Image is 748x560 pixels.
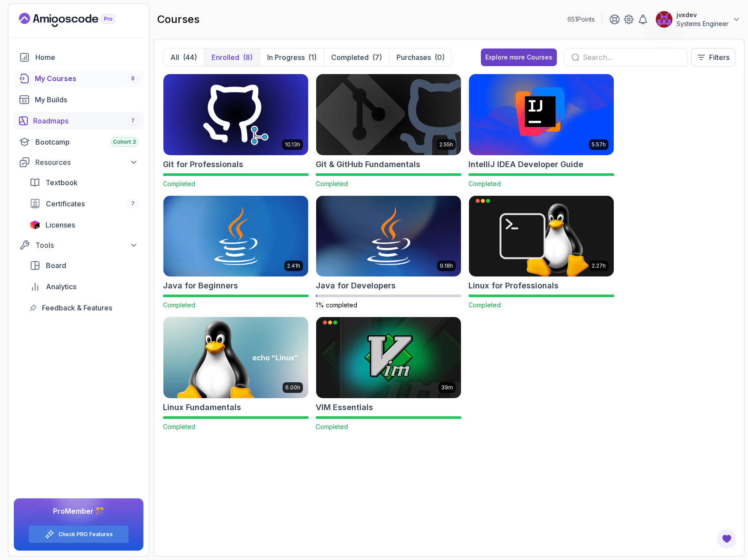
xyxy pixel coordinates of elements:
[14,49,144,66] a: home
[316,401,373,414] h2: VIM Essentials
[468,195,614,310] a: Linux for Professionals card2.27hLinux for ProfessionalsCompleted
[19,13,136,27] a: Landing page
[163,180,195,187] span: Completed
[163,74,308,155] img: Git for Professionals card
[316,74,461,188] a: Git & GitHub Fundamentals card2.55hGit & GitHub FundamentalsCompleted
[58,531,113,538] a: Check PRO Features
[24,195,144,213] a: certificates
[204,49,260,66] button: Enrolled(8)
[389,49,452,66] button: Purchases(0)
[163,401,241,414] h2: Linux Fundamentals
[468,74,614,188] a: IntelliJ IDEA Developer Guide card5.57hIntelliJ IDEA Developer GuideCompleted
[163,74,309,188] a: Git for Professionals card10.13hGit for ProfessionalsCompleted
[469,74,614,155] img: IntelliJ IDEA Developer Guide card
[592,141,606,148] p: 5.57h
[183,52,197,63] div: (44)
[14,70,144,87] a: courses
[163,49,204,66] button: All(44)
[316,301,357,309] span: 1% completed
[434,52,445,63] div: (0)
[35,157,138,168] div: Resources
[33,116,138,126] div: Roadmaps
[28,525,129,543] button: Check PRO Features
[656,11,672,28] img: user profile image
[163,317,308,398] img: Linux Fundamentals card
[24,216,144,234] a: licenses
[163,195,309,310] a: Java for Beginners card2.41hJava for BeginnersCompleted
[163,301,195,309] span: Completed
[35,240,138,250] div: Tools
[243,52,253,63] div: (8)
[46,260,66,271] span: Board
[35,137,138,147] div: Bootcamp
[170,52,179,63] p: All
[14,112,144,130] a: roadmaps
[691,48,735,67] button: Filters
[316,158,420,171] h2: Git & GitHub Fundamentals
[469,196,614,277] img: Linux for Professionals card
[30,220,40,229] img: jetbrains icon
[285,141,300,148] p: 10.13h
[567,15,595,24] p: 651 Points
[131,75,135,82] span: 8
[24,257,144,274] a: board
[592,262,606,269] p: 2.27h
[287,262,300,269] p: 2.41h
[163,280,238,292] h2: Java for Beginners
[285,384,300,391] p: 6.00h
[716,528,737,549] button: Open Feedback Button
[14,133,144,151] a: bootcamp
[372,52,382,63] div: (7)
[113,138,136,146] span: Cohort 3
[45,220,75,230] span: Licenses
[316,196,461,277] img: Java for Developers card
[35,73,138,84] div: My Courses
[163,317,309,431] a: Linux Fundamentals card6.00hLinux FundamentalsCompleted
[316,317,461,431] a: VIM Essentials card39mVIM EssentialsCompleted
[481,49,557,66] button: Explore more Courses
[157,12,200,26] h2: courses
[468,280,559,292] h2: Linux for Professionals
[316,180,348,187] span: Completed
[24,299,144,317] a: feedback
[163,196,308,277] img: Java for Beginners card
[267,52,305,63] p: In Progress
[468,301,501,309] span: Completed
[397,52,431,63] p: Purchases
[46,198,85,209] span: Certificates
[24,174,144,191] a: textbook
[316,280,396,292] h2: Java for Developers
[308,52,317,63] div: (1)
[131,200,135,207] span: 7
[260,49,324,66] button: In Progress(1)
[324,49,389,66] button: Completed(7)
[163,423,195,430] span: Completed
[42,302,112,313] span: Feedback & Features
[35,52,138,63] div: Home
[439,141,453,148] p: 2.55h
[316,195,461,310] a: Java for Developers card9.18hJava for Developers1% completed
[212,52,239,63] p: Enrolled
[440,262,453,269] p: 9.18h
[468,158,583,171] h2: IntelliJ IDEA Developer Guide
[14,154,144,170] button: Resources
[35,94,138,105] div: My Builds
[583,52,680,63] input: Search...
[14,237,144,253] button: Tools
[468,180,501,187] span: Completed
[709,52,729,63] p: Filters
[46,281,76,292] span: Analytics
[676,19,729,28] p: Systems Engineer
[24,278,144,295] a: analytics
[441,384,453,391] p: 39m
[45,177,78,188] span: Textbook
[485,53,552,62] div: Explore more Courses
[676,11,729,19] p: jvxdev
[316,423,348,430] span: Completed
[331,52,369,63] p: Completed
[131,117,135,124] span: 7
[163,158,243,171] h2: Git for Professionals
[316,74,461,155] img: Git & GitHub Fundamentals card
[14,91,144,108] a: builds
